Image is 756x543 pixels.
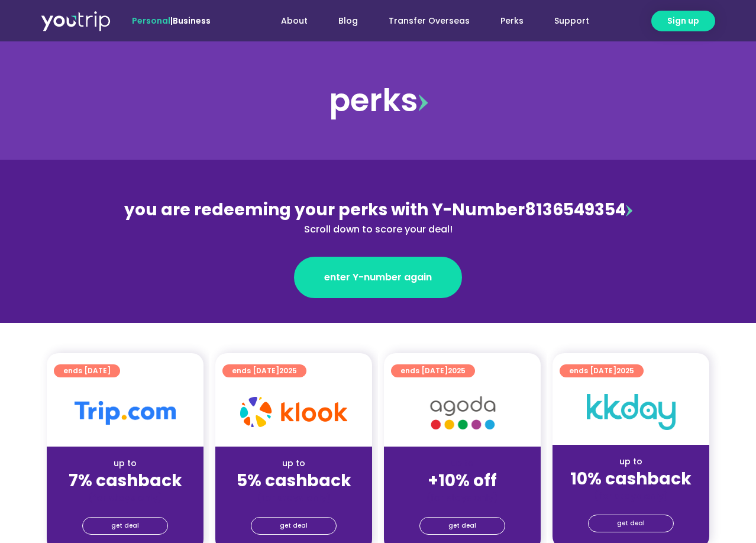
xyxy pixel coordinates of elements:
[124,198,525,221] span: you are redeeming your perks with Y-Number
[56,457,194,470] div: up to
[448,366,466,376] span: 2025
[428,469,497,492] strong: +10% off
[419,517,505,535] a: get deal
[63,364,111,377] span: ends [DATE]
[121,198,635,237] div: 8136549354
[243,10,605,32] nav: Menu
[56,492,194,504] div: (for stays only)
[391,364,475,377] a: ends [DATE]2025
[373,10,485,32] a: Transfer Overseas
[667,15,699,27] span: Sign up
[588,515,674,532] a: get deal
[251,517,337,535] a: get deal
[132,15,170,27] span: Personal
[323,10,373,32] a: Blog
[280,518,308,534] span: get deal
[393,492,531,504] div: (for stays only)
[560,364,644,377] a: ends [DATE]2025
[324,270,432,285] span: enter Y-number again
[111,518,139,534] span: get deal
[539,10,605,32] a: Support
[448,518,476,534] span: get deal
[400,364,466,377] span: ends [DATE]
[616,366,634,376] span: 2025
[617,515,645,532] span: get deal
[237,469,351,492] strong: 5% cashback
[69,469,182,492] strong: 7% cashback
[121,222,635,237] div: Scroll down to score your deal!
[562,490,700,502] div: (for stays only)
[225,492,363,504] div: (for stays only)
[485,10,539,32] a: Perks
[54,364,120,377] a: ends [DATE]
[222,364,306,377] a: ends [DATE]2025
[294,257,462,298] a: enter Y-number again
[173,15,211,27] a: Business
[570,467,692,490] strong: 10% cashback
[225,457,363,470] div: up to
[266,10,323,32] a: About
[132,15,211,27] span: |
[232,364,297,377] span: ends [DATE]
[279,366,297,376] span: 2025
[651,11,715,31] a: Sign up
[451,457,473,469] span: up to
[82,517,168,535] a: get deal
[562,455,700,468] div: up to
[569,364,634,377] span: ends [DATE]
